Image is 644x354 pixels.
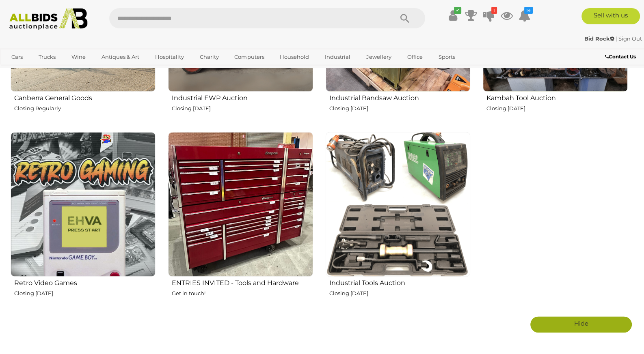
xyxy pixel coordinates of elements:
[605,54,636,60] b: Contact Us
[6,64,74,77] a: [GEOGRAPHIC_DATA]
[320,50,356,64] a: Industrial
[14,289,156,298] p: Closing [DATE]
[486,92,628,102] h2: Kambah Tool Auction
[329,289,471,298] p: Closing [DATE]
[454,7,461,14] i: ✔
[433,50,460,64] a: Sports
[326,132,471,277] img: Industrial Tools Auction
[172,277,313,287] h2: ENTRIES INVITED - Tools and Hardware
[584,35,616,42] a: Bid Rock
[483,8,495,23] a: 1
[524,7,533,14] i: 14
[581,8,640,24] a: Sell with us
[329,277,471,287] h2: Industrial Tools Auction
[172,104,313,113] p: Closing [DATE]
[530,316,632,333] a: Hide
[10,131,156,310] a: Retro Video Games Closing [DATE]
[584,35,614,42] strong: Bid Rock
[361,50,397,64] a: Jewellery
[618,35,642,42] a: Sign Out
[605,52,638,61] a: Contact Us
[168,132,313,277] img: ENTRIES INVITED - Tools and Hardware
[329,104,471,113] p: Closing [DATE]
[33,50,61,64] a: Trucks
[14,277,156,287] h2: Retro Video Games
[14,104,156,113] p: Closing Regularly
[6,50,28,64] a: Cars
[172,92,313,102] h2: Industrial EWP Auction
[194,50,224,64] a: Charity
[385,8,425,28] button: Search
[574,320,588,327] span: Hide
[329,92,471,102] h2: Industrial Bandsaw Auction
[325,131,471,310] a: Industrial Tools Auction Closing [DATE]
[96,50,145,64] a: Antiques & Art
[519,8,531,23] a: 14
[486,104,628,113] p: Closing [DATE]
[14,92,156,102] h2: Canberra General Goods
[150,50,189,64] a: Hospitality
[616,35,617,42] span: |
[274,50,314,64] a: Household
[66,50,91,64] a: Wine
[402,50,428,64] a: Office
[229,50,269,64] a: Computers
[172,289,313,298] p: Get in touch!
[11,132,156,277] img: Retro Video Games
[5,8,92,30] img: Allbids.com.au
[491,7,497,14] i: 1
[447,8,459,23] a: ✔
[168,131,313,310] a: ENTRIES INVITED - Tools and Hardware Get in touch!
